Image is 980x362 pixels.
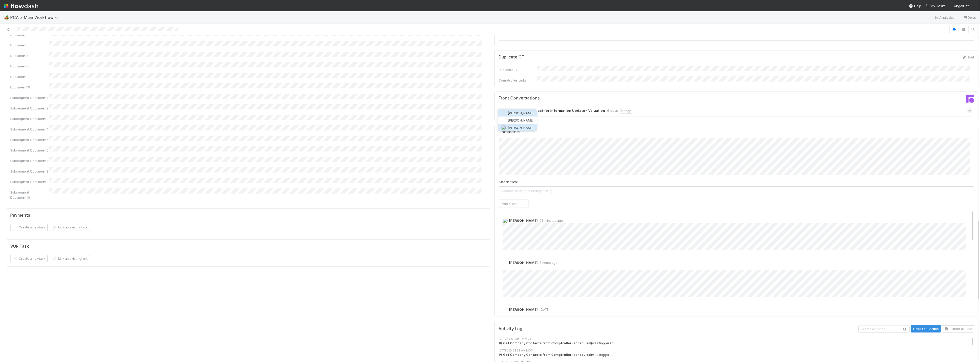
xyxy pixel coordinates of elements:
span: AngelList [954,4,969,8]
div: [DATE] 10:01:53 AM MDT [499,348,979,353]
img: avatar_60d9c2d4-5636-42bf-bfcd-7078767691ab.png [501,118,506,123]
h5: Front Conversations [499,96,733,101]
div: 5 tags [620,108,633,114]
div: Subsequent Document2 [10,106,49,111]
span: My Tasks [925,4,946,8]
span: [PERSON_NAME] [509,260,538,265]
img: avatar_8d06466b-a936-4205-8f52-b0cc03e2a179.png [503,307,508,312]
button: Link an existingtask [50,224,90,231]
div: Subsequent Document9 [10,179,49,184]
div: Duplicate CT [499,67,537,72]
div: Document9 [10,74,49,79]
strong: 🎮 Get Company Contacts from Comptroller (scheduled) [499,341,592,345]
div: Subsequent Document8 [10,169,49,174]
div: Subsequent Document3 [10,116,49,121]
img: avatar_8d06466b-a936-4205-8f52-b0cc03e2a179.png [503,260,508,265]
div: Document7 [10,53,49,58]
div: Document10 [10,85,49,90]
a: Edit [962,55,974,59]
div: was triggered [499,341,979,346]
button: [PERSON_NAME] [498,117,537,124]
button: [PERSON_NAME] [498,124,537,131]
img: logo-inverted-e16ddd16eac7371096b0.svg [4,2,38,10]
button: Link an existingtask [50,255,90,262]
div: Comptroller Links [499,78,537,83]
button: Create a newtask [10,224,48,231]
div: Subsequent Document1 [10,95,49,100]
span: 5 hours ago [538,261,558,265]
div: Subsequent Document6 [10,148,49,153]
div: [DATE] 2:01:39 PM MDT [499,337,979,341]
h5: Duplicate CT [499,55,525,60]
span: [PERSON_NAME] [509,307,538,311]
div: Document6 [10,43,49,48]
button: Undo Last Action [911,325,941,333]
a: Analytics [934,14,955,21]
img: avatar_8d06466b-a936-4205-8f52-b0cc03e2a179.png [501,110,506,116]
a: Docs [963,14,976,21]
span: Choose or drag and drop file(s) [499,187,974,195]
h5: Payments [10,213,30,218]
h5: VUR Task [10,244,29,249]
div: Help [909,3,921,8]
input: Search activities... [858,326,910,333]
div: Subsequent Document10 [10,190,49,200]
img: avatar_dd78c015-5c19-403d-b5d7-976f9c2ba6b3.png [503,218,508,223]
span: PCA > Main Workflow [10,15,61,20]
h5: Comments [499,129,974,135]
span: [PERSON_NAME] [508,111,534,115]
label: Attach files: [499,179,518,184]
img: avatar_dd78c015-5c19-403d-b5d7-976f9c2ba6b3.png [501,125,506,130]
span: [PERSON_NAME] [508,125,534,129]
span: 🏕️ [4,15,9,19]
button: Add Comment [499,199,528,208]
div: 6 days [607,108,618,114]
strong: Re: Shareholder Request for Information Update - Valuation [499,108,605,114]
span: [PERSON_NAME] [509,218,538,223]
button: [PERSON_NAME] [498,109,537,117]
button: Create a newtask [10,255,48,262]
strong: 🎮 Get Company Contacts from Comptroller (scheduled) [499,353,592,357]
button: Export as CSV [942,325,974,333]
div: was triggered [499,353,979,357]
h5: Activity Log [499,326,858,331]
a: My Tasks [925,3,946,8]
div: Document8 [10,64,49,69]
div: Subsequent Document7 [10,158,49,163]
div: Subsequent Document4 [10,127,49,132]
span: [PERSON_NAME] [508,118,534,122]
span: [DATE] [538,308,550,311]
span: 28 minutes ago [538,219,563,223]
img: front-logo-b4b721b83371efbadf0a.svg [966,95,974,103]
div: Subsequent Document5 [10,137,49,142]
img: avatar_8d06466b-a936-4205-8f52-b0cc03e2a179.png [971,4,976,9]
